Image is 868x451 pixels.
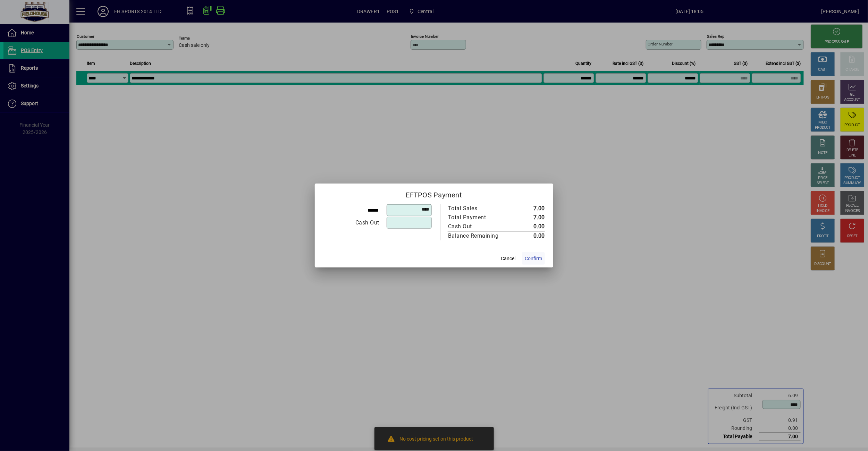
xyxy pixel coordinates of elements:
[448,204,513,213] td: Total Sales
[448,213,513,222] td: Total Payment
[513,231,545,241] td: 0.00
[513,222,545,231] td: 0.00
[513,204,545,213] td: 7.00
[525,255,542,262] span: Confirm
[522,252,545,265] button: Confirm
[513,213,545,222] td: 7.00
[448,232,506,240] div: Balance Remaining
[501,255,515,262] span: Cancel
[448,222,506,231] div: Cash Out
[323,219,379,227] div: Cash Out
[497,252,519,265] button: Cancel
[315,184,553,204] h2: EFTPOS Payment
